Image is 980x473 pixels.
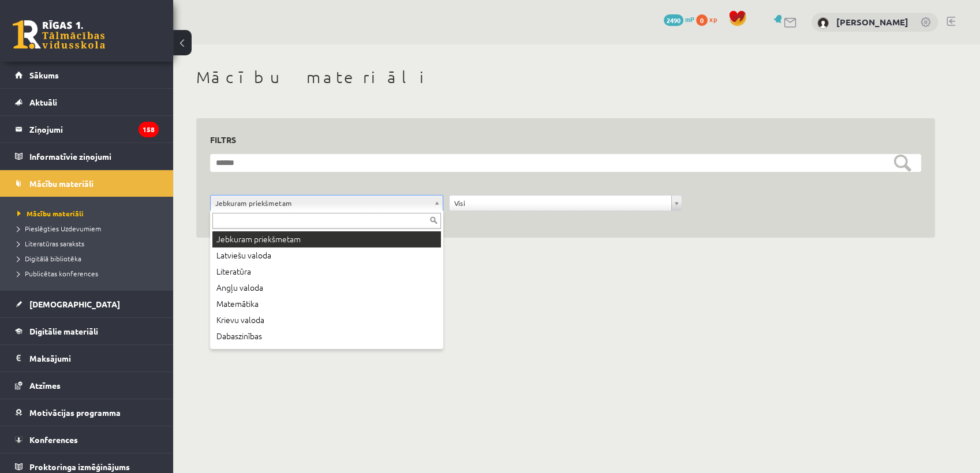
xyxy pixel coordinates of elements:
div: Krievu valoda [212,312,441,328]
div: Jebkuram priekšmetam [212,231,441,247]
div: Dabaszinības [212,328,441,344]
div: Datorika [212,344,441,361]
div: Latviešu valoda [212,247,441,264]
div: Literatūra [212,264,441,280]
div: Angļu valoda [212,280,441,296]
div: Matemātika [212,296,441,312]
